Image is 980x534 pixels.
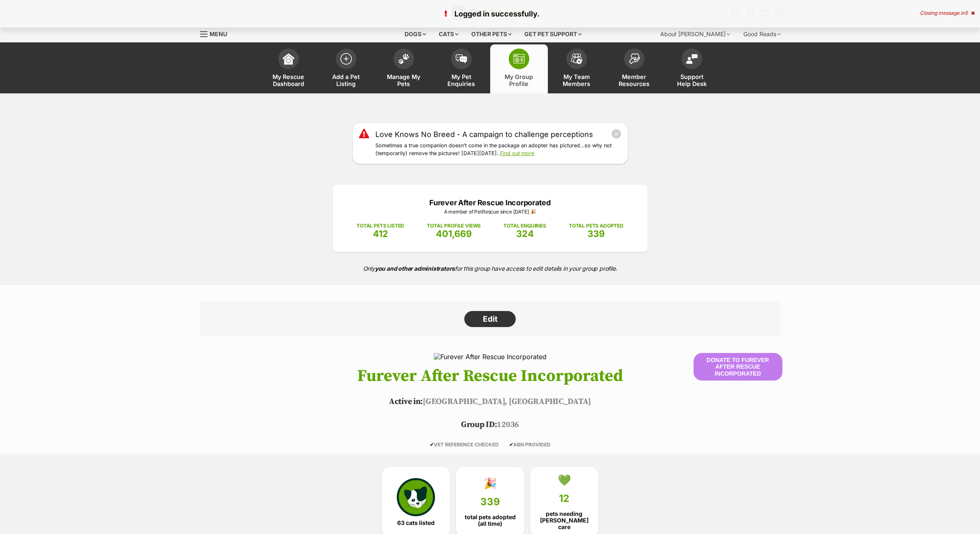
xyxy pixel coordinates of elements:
[616,73,653,87] span: Member Resources
[188,419,793,431] p: 12036
[328,73,365,87] span: Add a Pet Listing
[466,26,517,42] div: Other pets
[434,353,547,360] img: Furever After Rescue Incorporated
[397,478,435,516] img: cat-icon-068c71abf8fe30c970a85cd354bc8e23425d12f6e8612795f06af48be43a487a.svg
[663,44,721,93] a: Support Help Desk
[461,420,497,430] span: Group ID:
[500,150,534,156] a: Find out more
[738,26,787,42] div: Good Reads
[503,222,546,230] p: TOTAL ENQUIRIES
[436,228,472,239] span: 401,669
[188,396,793,408] p: [GEOGRAPHIC_DATA], [GEOGRAPHIC_DATA]
[480,496,500,508] span: 339
[559,493,569,504] span: 12
[686,54,698,64] img: help-desk-icon-fdf02630f3aa405de69fd3d07c3f3aa587a6932b1a1747fa1d2bba05be0121f9.svg
[464,311,516,327] a: Edit
[611,129,622,139] button: close
[490,44,548,93] a: My Group Profile
[673,73,710,87] span: Support Help Desk
[430,441,434,448] icon: ✔
[456,54,467,63] img: pet-enquiries-icon-7e3ad2cf08bfb03b45e93fb7055b45f3efa6380592205ae92323e6603595dc1f.svg
[509,441,551,448] span: ABN PROVIDED
[345,208,635,216] p: A member of PetRescue since [DATE] 🎉
[283,53,294,65] img: dashboard-icon-eb2f2d2d3e046f16d808141f083e7271f6b2e854fb5c12c21221c1fb7104beca.svg
[694,353,782,380] button: Donate to Furever After Rescue Incorporated
[398,53,410,64] img: manage-my-pets-icon-02211641906a0b7f246fdf0571729dbe1e7629f14944591b6c1af311fb30b64b.svg
[340,53,352,65] img: add-pet-listing-icon-0afa8454b4691262ce3f59096e99ab1cd57d4a30225e0717b998d2c9b9846f56.svg
[433,44,490,93] a: My Pet Enquiries
[484,477,497,490] div: 🎉
[317,44,375,93] a: Add a Pet Listing
[443,73,480,87] span: My Pet Enquiries
[427,222,481,230] p: TOTAL PROFILE VIEWS
[260,44,317,93] a: My Rescue Dashboard
[548,44,605,93] a: My Team Members
[430,441,499,448] span: VET REFERENCE CHECKED
[537,511,591,530] span: pets needing [PERSON_NAME] care
[200,26,233,41] a: Menu
[571,53,582,64] img: team-members-icon-5396bd8760b3fe7c0b43da4ab00e1e3bb1a5d9ba89233759b79545d2d3fc5d0d.svg
[375,142,622,158] p: Sometimes a true companion doesn’t come in the package an adopter has pictured…so why not (tempor...
[385,73,422,87] span: Manage My Pets
[375,44,433,93] a: Manage My Pets
[513,54,525,64] img: group-profile-icon-3fa3cf56718a62981997c0bc7e787c4b2cf8bcc04b72c1350f741eb67cf2f40e.svg
[389,397,423,407] span: Active in:
[558,474,571,486] div: 💚
[373,228,388,239] span: 412
[345,197,635,208] p: Furever After Rescue Incorporated
[516,228,534,239] span: 324
[500,73,538,87] span: My Group Profile
[399,26,432,42] div: Dogs
[375,265,455,272] strong: you and other administrators
[210,30,227,37] span: Menu
[433,26,464,42] div: Cats
[629,53,640,64] img: member-resources-icon-8e73f808a243e03378d46382f2149f9095a855e16c252ad45f914b54edf8863c.svg
[519,26,587,42] div: Get pet support
[558,73,595,87] span: My Team Members
[270,73,307,87] span: My Rescue Dashboard
[569,222,624,230] p: TOTAL PETS ADOPTED
[188,367,793,385] h1: Furever After Rescue Incorporated
[654,26,736,42] div: About [PERSON_NAME]
[356,222,404,230] p: TOTAL PETS LISTED
[397,520,435,526] span: 63 cats listed
[375,129,593,140] a: Love Knows No Breed - A campaign to challenge perceptions
[463,514,517,527] span: total pets adopted (all time)
[509,441,513,448] icon: ✔
[587,228,605,239] span: 339
[605,44,663,93] a: Member Resources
